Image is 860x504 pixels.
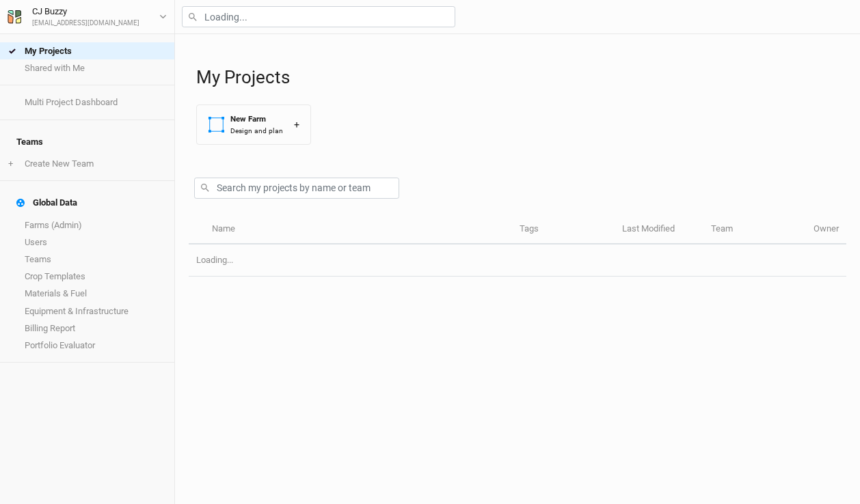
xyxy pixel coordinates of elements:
h1: My Projects [196,67,846,88]
span: + [8,158,13,169]
input: Loading... [182,6,455,27]
div: + [294,117,299,132]
th: Last Modified [615,215,703,244]
input: Search my projects by name or team [194,178,399,199]
th: Owner [806,215,846,244]
th: Tags [512,215,615,244]
div: New Farm [230,113,283,125]
th: Team [703,215,806,244]
button: New FarmDesign and plan+ [196,104,311,145]
div: [EMAIL_ADDRESS][DOMAIN_NAME] [32,18,139,29]
th: Name [204,215,511,244]
div: CJ Buzzy [32,5,139,18]
div: Design and plan [230,126,283,136]
h4: Teams [8,128,166,156]
td: Loading... [189,244,846,277]
button: CJ Buzzy[EMAIL_ADDRESS][DOMAIN_NAME] [7,4,167,29]
div: Global Data [16,197,77,208]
